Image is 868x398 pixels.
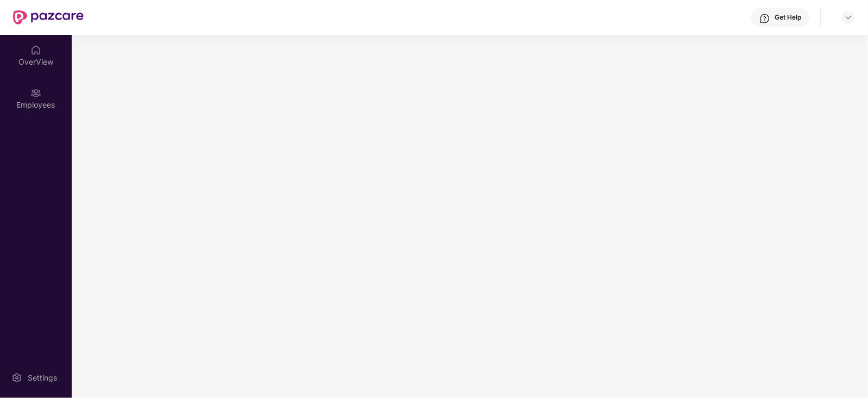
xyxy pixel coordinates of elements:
img: svg+xml;base64,PHN2ZyBpZD0iSGVscC0zMngzMiIgeG1sbnM9Imh0dHA6Ly93d3cudzMub3JnLzIwMDAvc3ZnIiB3aWR0aD... [759,13,770,24]
img: New Pazcare Logo [13,10,84,24]
img: svg+xml;base64,PHN2ZyBpZD0iRHJvcGRvd24tMzJ4MzIiIHhtbG5zPSJodHRwOi8vd3d3LnczLm9yZy8yMDAwL3N2ZyIgd2... [844,13,853,22]
img: svg+xml;base64,PHN2ZyBpZD0iRW1wbG95ZWVzIiB4bWxucz0iaHR0cDovL3d3dy53My5vcmcvMjAwMC9zdmciIHdpZHRoPS... [30,88,41,98]
img: svg+xml;base64,PHN2ZyBpZD0iU2V0dGluZy0yMHgyMCIgeG1sbnM9Imh0dHA6Ly93d3cudzMub3JnLzIwMDAvc3ZnIiB3aW... [11,372,22,383]
div: Settings [24,372,60,383]
img: svg+xml;base64,PHN2ZyBpZD0iSG9tZSIgeG1sbnM9Imh0dHA6Ly93d3cudzMub3JnLzIwMDAvc3ZnIiB3aWR0aD0iMjAiIG... [30,45,41,55]
div: Get Help [775,13,801,22]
